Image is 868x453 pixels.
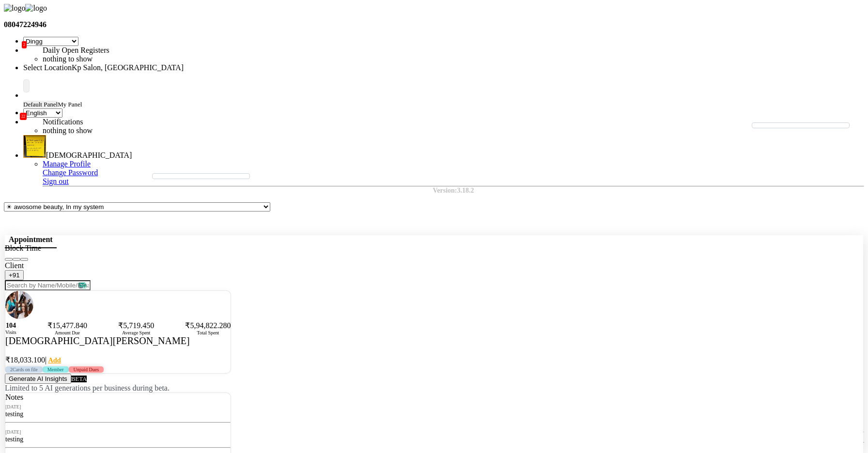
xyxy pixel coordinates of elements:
div: Daily Open Registers [43,46,285,55]
button: Generate AI Insights [5,374,71,384]
span: My Panel [58,101,82,108]
span: Appointment [5,231,57,248]
span: Default Panel [23,101,58,108]
span: Visits [5,330,16,335]
input: Search by Name/Mobile/Email/Code [5,280,91,290]
span: Amount Due [55,330,80,335]
span: | [45,356,62,364]
span: ₹15,477.840 [47,321,87,330]
span: Block Time [5,244,41,252]
div: Client [5,261,231,270]
span: ₹18,033.100 [5,356,45,364]
span: 2 Cards on file [5,366,43,373]
div: testing [5,410,231,418]
span: ₹5,719.450 [118,321,154,330]
img: profile [5,291,33,319]
button: +91 [5,270,24,280]
span: 22 [20,113,27,120]
span: Notes [5,393,23,401]
span: Unpaid Dues [69,366,104,373]
a: Sign out [43,177,69,185]
li: nothing to show [43,55,285,63]
span: [DATE] [5,429,21,435]
img: logo [25,4,46,13]
a: Change Password [43,168,98,177]
span: Average Spent [122,330,150,335]
span: 2 [22,41,27,48]
img: Shivam [23,135,46,158]
a: Add [46,355,62,365]
img: logo [4,4,25,13]
a: Manage Profile [43,160,91,168]
span: Member [43,366,69,373]
div: [DEMOGRAPHIC_DATA][PERSON_NAME] [5,335,231,347]
span: [DEMOGRAPHIC_DATA] [46,151,132,159]
span: 104 [6,322,16,330]
div: Version:3.18.2 [43,187,864,195]
div: testing [5,436,231,443]
span: BETA [71,376,87,382]
span: [DATE] [5,404,21,409]
div: Notifications [43,118,285,126]
li: nothing to show [43,126,285,135]
span: ₹5,94,822.280 [185,321,231,330]
div: Limited to 5 AI generations per business during beta. [5,384,231,393]
span: Total Spent [197,330,219,335]
b: 08047224946 [4,20,46,29]
button: Close [20,258,28,261]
